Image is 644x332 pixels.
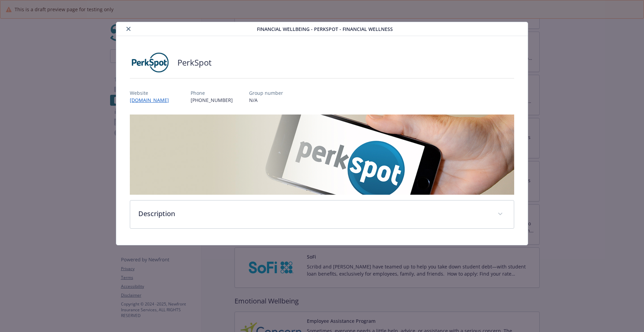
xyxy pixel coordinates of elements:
p: Phone [191,89,233,97]
p: N/A [249,97,283,104]
a: [DOMAIN_NAME] [130,97,174,103]
img: banner [130,115,514,195]
p: Website [130,89,174,97]
div: Description [130,200,514,228]
h2: PerkSpot [177,57,212,68]
span: Financial Wellbeing - PerkSpot - Financial Wellness [257,25,393,33]
p: Description [138,209,489,219]
p: Group number [249,89,283,97]
button: close [124,25,133,33]
p: [PHONE_NUMBER] [191,97,233,104]
div: details for plan Financial Wellbeing - PerkSpot - Financial Wellness [65,22,580,245]
img: PerkSpot [130,52,171,73]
